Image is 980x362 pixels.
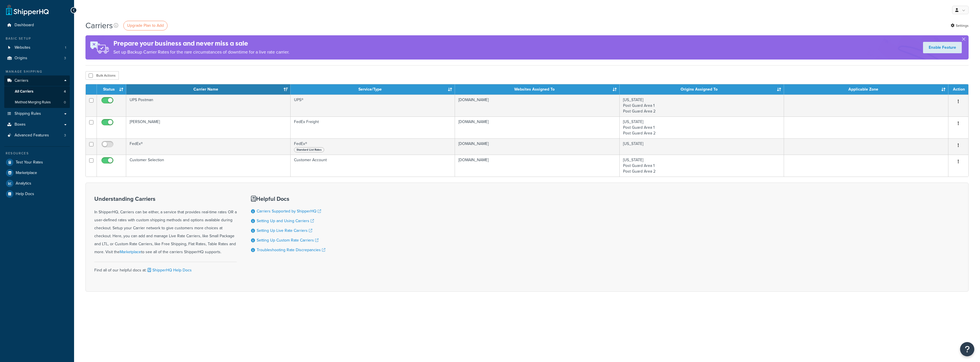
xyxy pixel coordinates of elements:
span: Marketplace [16,171,37,175]
td: [DOMAIN_NAME] [455,116,619,138]
div: Resources [4,151,70,156]
h1: Carriers [85,20,113,31]
li: Method Merging Rules [4,97,70,108]
span: Shipping Rules [15,111,41,116]
a: Help Docs [4,189,70,199]
td: [DOMAIN_NAME] [455,138,619,155]
a: ShipperHQ Home [6,4,49,16]
a: Analytics [4,178,70,189]
span: All Carriers [15,89,33,94]
a: Marketplace [120,249,141,255]
a: Websites 1 [4,42,70,53]
th: Applicable Zone: activate to sort column ascending [784,84,948,95]
span: Help Docs [16,192,34,197]
span: 0 [64,100,66,105]
span: 4 [64,89,66,94]
a: Advanced Features 3 [4,130,70,141]
li: Origins [4,53,70,64]
a: Enable Feature [923,42,962,53]
td: [US_STATE] Post Guard Area 1 Post Guard Area 2 [620,155,784,177]
button: Open Resource Center [960,342,974,356]
a: Method Merging Rules 0 [4,97,70,108]
span: Upgrade Plan to Add [127,23,164,28]
h3: Understanding Carriers [94,196,237,202]
a: Setting Up Live Rate Carriers [257,228,312,234]
td: UPS® [291,95,455,116]
a: Dashboard [4,20,70,30]
td: [US_STATE] Post Guard Area 1 Post Guard Area 2 [620,116,784,138]
a: Marketplace [4,168,70,178]
span: Standard List Rates [294,147,324,152]
h3: Helpful Docs [251,196,325,202]
th: Service/Type: activate to sort column ascending [291,84,455,95]
td: FedEx® [291,138,455,155]
td: FedEx® [126,138,291,155]
a: All Carriers 4 [4,86,70,97]
li: Advanced Features [4,130,70,141]
a: Upgrade Plan to Add [123,21,168,30]
span: Method Merging Rules [15,100,51,105]
a: ShipperHQ Help Docs [146,267,192,273]
a: Boxes [4,119,70,130]
a: Settings [951,22,969,30]
td: [PERSON_NAME] [126,116,291,138]
li: All Carriers [4,86,70,97]
a: Test Your Rates [4,157,70,167]
span: Origins [15,56,27,61]
span: Dashboard [15,23,34,28]
td: Customer Account [291,155,455,177]
div: Manage Shipping [4,69,70,74]
span: Boxes [15,122,26,127]
span: Websites [15,45,30,50]
button: Bulk Actions [85,71,119,80]
span: 3 [64,56,66,61]
th: Websites Assigned To: activate to sort column ascending [455,84,619,95]
a: Setting Up and Using Carriers [257,218,314,224]
td: UPS Postman [126,95,291,116]
td: [US_STATE] [620,138,784,155]
th: Action [948,84,968,95]
td: FedEx Freight [291,116,455,138]
td: [DOMAIN_NAME] [455,95,619,116]
a: Troubleshooting Rate Discrepancies [257,247,325,253]
td: [DOMAIN_NAME] [455,155,619,177]
div: In ShipperHQ, Carriers can be either, a service that provides real-time rates OR a user-defined r... [94,196,237,256]
a: Setting Up Custom Rate Carriers [257,237,318,243]
span: Advanced Features [15,133,49,138]
img: ad-rules-rateshop-fe6ec290ccb7230408bd80ed9643f0289d75e0ffd9eb532fc0e269fcd187b520.png [85,35,113,60]
span: 3 [64,133,66,138]
div: Find all of our helpful docs at: [94,262,237,274]
a: Shipping Rules [4,109,70,119]
span: Carriers [15,78,28,83]
th: Origins Assigned To: activate to sort column ascending [620,84,784,95]
p: Set up Backup Carrier Rates for the rare circumstances of downtime for a live rate carrier. [113,48,289,56]
td: [US_STATE] Post Guard Area 1 Post Guard Area 2 [620,95,784,116]
div: Basic Setup [4,36,70,41]
th: Carrier Name: activate to sort column ascending [126,84,291,95]
li: Websites [4,42,70,53]
span: Analytics [16,181,31,186]
td: Customer Selection [126,155,291,177]
a: Carriers [4,75,70,86]
h4: Prepare your business and never miss a sale [113,39,289,48]
th: Status: activate to sort column ascending [97,84,126,95]
span: Test Your Rates [16,160,43,165]
li: Carriers [4,75,70,108]
a: Carriers Supported by ShipperHQ [257,208,321,214]
span: 1 [65,45,66,50]
a: Origins 3 [4,53,70,64]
